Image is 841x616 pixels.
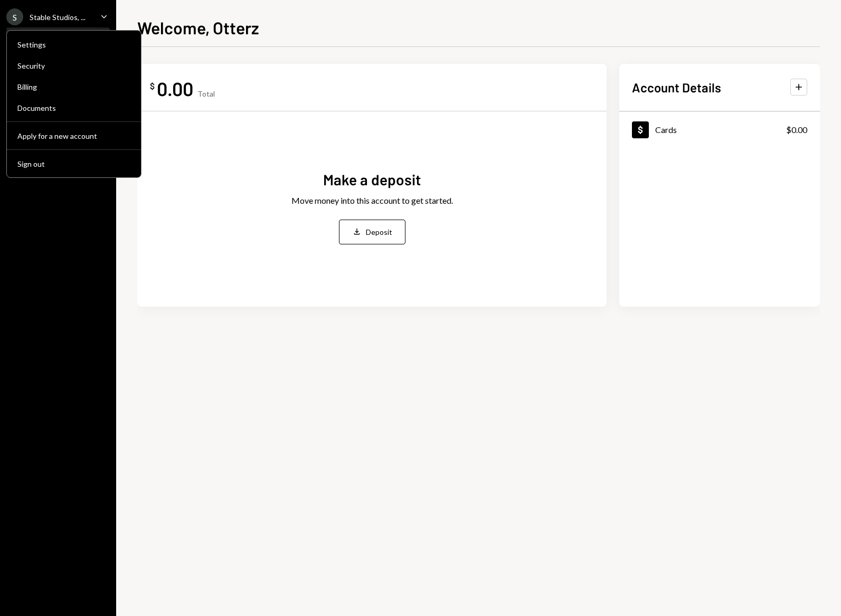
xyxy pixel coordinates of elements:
button: Apply for a new account [11,127,137,146]
a: Home [6,27,110,46]
div: Make a deposit [323,169,421,190]
h1: Welcome, Otterz [137,17,259,38]
a: Billing [11,77,137,96]
div: Cards [655,125,677,135]
div: Security [17,61,130,70]
div: S [6,8,23,25]
div: 0.00 [157,77,193,100]
div: Deposit [366,226,392,238]
h2: Account Details [632,79,721,96]
div: Documents [17,103,130,112]
button: Sign out [11,155,137,174]
a: Cards$0.00 [619,112,820,147]
div: Total [197,89,215,98]
div: $0.00 [786,124,807,136]
div: $ [150,81,155,91]
button: Deposit [339,220,405,244]
div: Billing [17,82,130,91]
div: Settings [17,40,130,49]
a: Documents [11,98,137,117]
a: Security [11,56,137,75]
a: Settings [11,35,137,54]
div: Stable Studios, ... [30,13,86,22]
div: Apply for a new account [17,131,130,140]
div: Move money into this account to get started. [291,194,453,207]
div: Sign out [17,159,130,168]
